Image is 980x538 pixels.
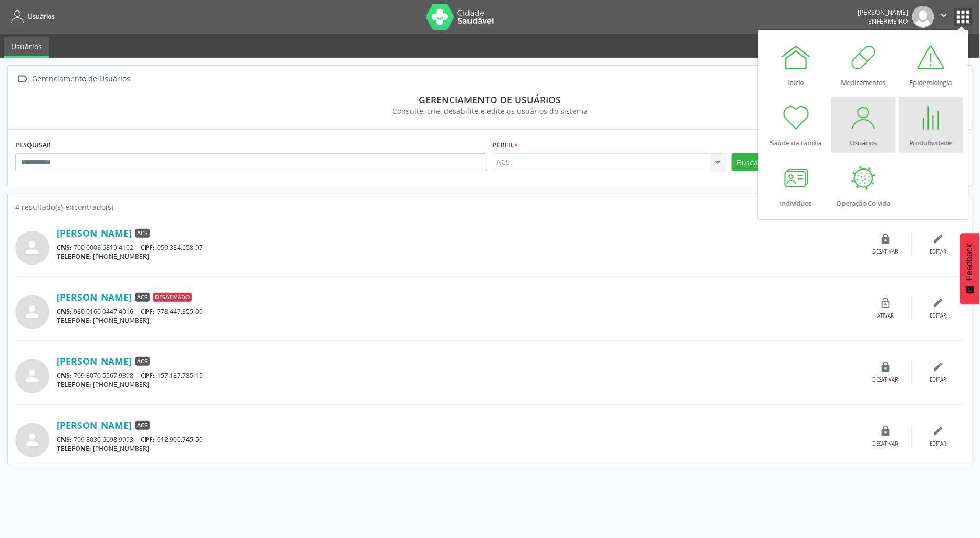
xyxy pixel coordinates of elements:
a: Usuários [831,97,896,153]
span: CNS: [57,435,72,444]
div: Gerenciamento de usuários [23,94,957,106]
div: Desativar [873,376,899,384]
div: 980 0160 0447 4016 778.447.855-00 [57,307,860,316]
div: Editar [930,248,947,256]
a: [PERSON_NAME] [57,227,132,239]
span: TELEFONE: [57,316,91,325]
div: [PHONE_NUMBER] [57,316,860,325]
a: Epidemiologia [899,36,963,92]
div: 709 8070 5567 9398 157.187.785-15 [57,371,860,380]
i: person [23,302,42,321]
div: Desativar [873,440,899,448]
span: CPF: [141,243,155,252]
div: Desativar [873,248,899,256]
a: Usuários [7,8,55,25]
div: 4 resultado(s) encontrado(s) [15,202,965,213]
a: Indivíduos [764,157,829,213]
a: Produtividade [899,97,963,153]
i: edit [933,425,944,437]
span: TELEFONE: [57,252,91,261]
label: Perfil [493,137,518,153]
span: CNS: [57,307,72,316]
button:  [934,6,954,28]
span: Usuários [28,12,55,21]
i:  [15,71,30,87]
i: lock [880,233,892,245]
span: ACS [135,357,150,366]
label: PESQUISAR [15,137,51,153]
span: Desativado [153,293,192,302]
button: apps [954,8,973,26]
div: [PHONE_NUMBER] [57,252,860,261]
a: Usuários [4,37,49,58]
a: [PERSON_NAME] [57,419,132,431]
i: lock [880,425,892,437]
i: edit [933,297,944,309]
div: [PHONE_NUMBER] [57,444,860,453]
span: TELEFONE: [57,380,91,389]
i: edit [933,233,944,245]
div: 709 8030 6698 9993 012.900.745-50 [57,435,860,444]
span: CNS: [57,243,72,252]
a: [PERSON_NAME] [57,291,132,303]
i: edit [933,361,944,373]
div: Editar [930,440,947,448]
div: Ativar [878,312,894,320]
div: Consulte, crie, desabilite e edite os usuários do sistema [23,106,957,117]
span: TELEFONE: [57,444,91,453]
i: lock [880,361,892,373]
button: Buscar [732,153,768,171]
div: 700 0003 6819 4102 050.384.658-97 [57,243,860,252]
span: CPF: [141,371,155,380]
i: person [23,430,42,449]
div: Gerenciamento de Usuários [30,71,132,87]
span: ACS [135,229,150,238]
a: Saúde da Família [764,97,829,153]
a: Medicamentos [831,36,896,92]
i:  [939,9,950,21]
div: [PHONE_NUMBER] [57,380,860,389]
img: img [912,6,934,28]
div: Editar [930,312,947,320]
a:  Gerenciamento de Usuários [15,71,132,87]
span: ACS [135,293,150,302]
span: ACS [135,421,150,430]
span: Feedback [965,244,975,280]
div: [PERSON_NAME] [858,8,909,17]
a: Início [764,36,829,92]
span: CPF: [141,307,155,316]
i: person [23,366,42,385]
span: Enfermeiro [869,17,909,26]
button: Feedback - Mostrar pesquisa [960,233,980,304]
span: CPF: [141,435,155,444]
a: [PERSON_NAME] [57,355,132,367]
i: lock_open [880,297,892,309]
i: person [23,238,42,257]
span: CNS: [57,371,72,380]
a: Operação Co-vida [831,157,896,213]
div: Editar [930,376,947,384]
